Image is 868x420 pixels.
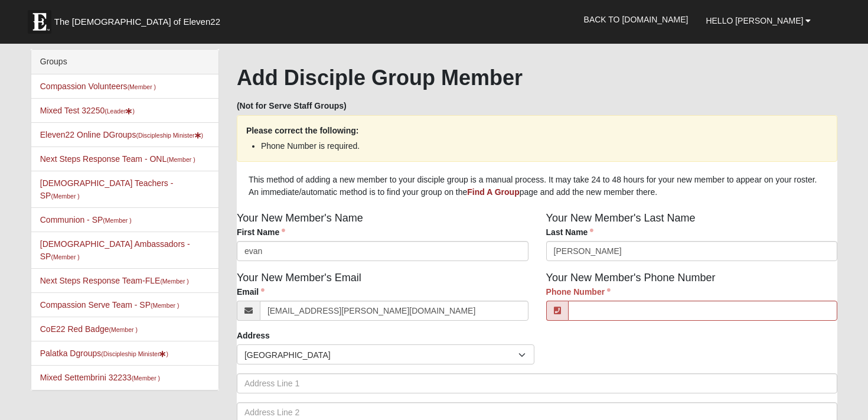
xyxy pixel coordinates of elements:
[546,286,611,298] label: Phone Number
[22,4,258,34] a: The [DEMOGRAPHIC_DATA] of Eleven22
[520,187,658,197] span: page and add the new member there.
[237,65,837,90] h1: Add Disciple Group Member
[237,373,837,393] input: Address Line 1
[128,83,156,90] small: (Member )
[40,82,156,91] a: Compassion Volunteers(Member )
[109,326,138,333] small: (Member )
[51,193,79,200] small: (Member )
[237,101,837,111] h5: (Not for Serve Staff Groups)
[237,330,270,341] label: Address
[249,175,817,197] span: This method of adding a new member to your disciple group is a manual process. It may take 24 to ...
[237,286,265,298] label: Email
[40,349,168,358] a: Palatka Dgroups(Discipleship Minister)
[244,345,518,365] span: [GEOGRAPHIC_DATA]
[228,270,537,330] div: Your New Member's Email
[546,226,594,238] label: Last Name
[575,5,697,34] a: Back to [DOMAIN_NAME]
[40,239,190,261] a: [DEMOGRAPHIC_DATA] Ambassadors - SP(Member )
[706,16,803,25] span: Hello [PERSON_NAME]
[101,350,168,357] small: (Discipleship Minister )
[31,50,218,74] div: Groups
[697,6,820,35] a: Hello [PERSON_NAME]
[136,132,203,139] small: (Discipleship Minister )
[228,210,537,270] div: Your New Member's Name
[40,178,174,200] a: [DEMOGRAPHIC_DATA] Teachers - SP(Member )
[237,226,285,238] label: First Name
[40,106,135,115] a: Mixed Test 32250(Leader)
[40,300,180,310] a: Compassion Serve Team - SP(Member )
[167,156,195,163] small: (Member )
[103,217,131,224] small: (Member )
[160,278,188,285] small: (Member )
[261,140,813,152] li: Phone Number is required.
[105,108,135,115] small: (Leader )
[54,16,220,28] span: The [DEMOGRAPHIC_DATA] of Eleven22
[237,115,837,162] div: Please correct the following:
[28,10,51,34] img: Eleven22 logo
[40,373,160,382] a: Mixed Settembrini 32233(Member )
[467,187,519,197] a: Find A Group
[51,253,79,261] small: (Member )
[537,270,847,330] div: Your New Member's Phone Number
[132,375,160,382] small: (Member )
[40,215,132,224] a: Communion - SP(Member )
[151,302,179,309] small: (Member )
[537,210,847,270] div: Your New Member's Last Name
[40,276,189,285] a: Next Steps Response Team-FLE(Member )
[40,324,138,334] a: CoE22 Red Badge(Member )
[40,130,203,139] a: Eleven22 Online DGroups(Discipleship Minister)
[40,154,195,164] a: Next Steps Response Team - ONL(Member )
